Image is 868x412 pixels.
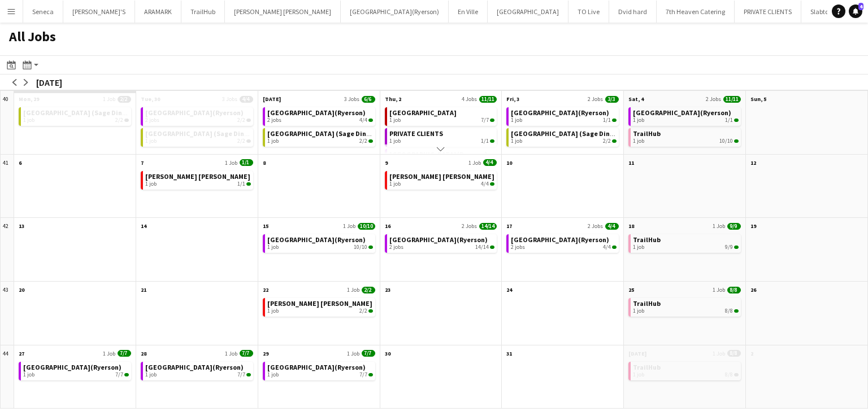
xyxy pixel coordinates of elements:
[490,119,494,122] span: 7/7
[267,129,379,138] span: Villanova College (Sage Dining)
[118,96,131,103] span: 2/2
[612,119,617,122] span: 1/1
[633,299,661,308] span: TrailHub
[145,171,251,187] a: [PERSON_NAME] [PERSON_NAME]1 job1/1
[368,246,373,249] span: 10/10
[462,95,477,103] span: 4 Jobs
[511,129,623,138] span: Villanova College (Sage Dining)
[141,159,144,166] span: 7
[801,1,852,23] button: Slabtown 1
[750,222,756,230] span: 19
[240,159,253,166] span: 1/1
[605,223,619,230] span: 4/4
[713,350,725,357] span: 1 Job
[145,129,257,138] span: Villanova College (Sage Dining)
[145,363,244,371] span: Toronto Metropolitan University(Ryerson)
[462,222,477,230] span: 2 Jobs
[141,350,146,357] span: 28
[225,350,237,357] span: 1 Job
[389,129,443,138] span: PRIVATE CLIENTS
[23,117,34,124] span: 1 job
[145,181,157,187] span: 1 job
[1,91,14,155] div: 40
[612,246,617,249] span: 4/4
[19,159,21,166] span: 6
[849,5,862,18] a: 4
[263,95,281,103] span: [DATE]
[725,117,733,124] span: 1/1
[145,371,157,378] span: 1 job
[343,222,355,230] span: 1 Job
[389,128,495,144] a: PRIVATE CLIENTS1 job1/1
[628,95,644,103] span: Sat, 4
[734,246,739,249] span: 9/9
[145,172,250,181] span: MILLER LASH
[735,1,801,23] button: PRIVATE CLIENTS
[222,95,237,103] span: 3 Jobs
[23,108,135,117] span: Villanova College (Sage Dining)
[181,1,225,23] button: TrailHub
[23,371,34,378] span: 1 job
[341,1,449,23] button: [GEOGRAPHIC_DATA](Ryerson)
[633,244,644,251] span: 1 job
[734,119,739,122] span: 1/1
[240,96,253,103] span: 4/4
[354,244,367,251] span: 10/10
[141,286,146,293] span: 21
[750,286,756,293] span: 26
[1,282,14,345] div: 43
[103,95,115,103] span: 1 Job
[468,159,481,166] span: 1 Job
[246,373,251,376] span: 7/7
[145,362,251,378] a: [GEOGRAPHIC_DATA](Ryerson)1 job7/7
[481,181,489,187] span: 4/4
[115,371,123,378] span: 7/7
[385,350,390,357] span: 30
[267,138,279,144] span: 1 job
[706,95,721,103] span: 2 Jobs
[511,117,522,124] span: 1 job
[628,222,634,230] span: 18
[141,95,160,103] span: Tue, 30
[263,286,268,293] span: 22
[479,223,497,230] span: 14/14
[511,235,609,244] span: Toronto Metropolitan University(Ryerson)
[628,159,634,166] span: 11
[267,244,279,251] span: 1 job
[145,138,157,144] span: 1 job
[713,222,725,230] span: 1 Job
[263,350,268,357] span: 29
[750,95,766,103] span: Sun, 5
[145,108,244,117] span: Toronto Metropolitan University(Ryerson)
[267,128,373,144] a: [GEOGRAPHIC_DATA] (Sage Dining)1 job2/2
[36,77,62,88] div: [DATE]
[389,234,495,251] a: [GEOGRAPHIC_DATA](Ryerson)2 jobs14/14
[609,1,657,23] button: Dvid hard
[246,119,251,122] span: 2/2
[657,1,735,23] button: 7th Heaven Catering
[63,1,135,23] button: [PERSON_NAME]'S
[511,244,525,251] span: 2 jobs
[511,234,617,251] a: [GEOGRAPHIC_DATA](Ryerson)2 jobs4/4
[511,138,522,144] span: 1 job
[727,287,741,293] span: 8/8
[237,117,245,124] span: 2/2
[725,244,733,251] span: 9/9
[362,350,375,357] span: 7/7
[225,1,341,23] button: [PERSON_NAME] [PERSON_NAME]
[267,299,372,308] span: MILLER LASH
[481,138,489,144] span: 1/1
[19,95,39,103] span: Mon, 29
[633,235,661,244] span: TrailHub
[263,222,268,230] span: 15
[628,350,646,357] span: [DATE]
[723,96,741,103] span: 11/11
[103,350,115,357] span: 1 Job
[734,373,739,376] span: 8/8
[633,107,739,124] a: [GEOGRAPHIC_DATA](Ryerson)1 job1/1
[246,139,251,143] span: 2/2
[359,138,367,144] span: 2/2
[389,108,457,117] span: Holy Trinity School
[23,1,63,23] button: Seneca
[23,107,129,124] a: [GEOGRAPHIC_DATA] (Sage Dining)1 job2/2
